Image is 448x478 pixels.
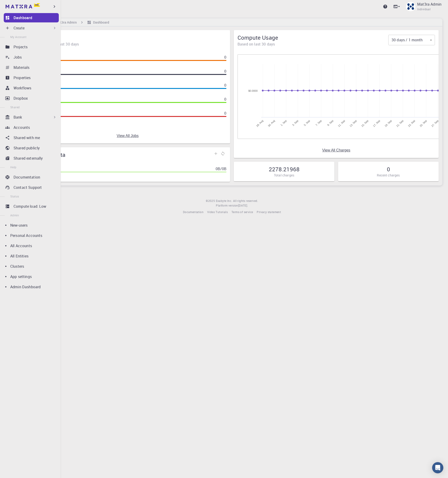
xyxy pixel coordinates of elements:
[4,154,59,163] a: Shared externally
[216,203,238,208] span: Platform version
[4,112,59,122] div: Bank
[14,174,40,180] p: Documentation
[349,119,357,127] tspan: 13. Sep
[417,1,441,7] p: Mat3ra Admin
[183,210,203,214] span: Documentation
[10,35,26,39] span: My Account
[4,13,59,22] a: Dashboard
[396,119,404,127] tspan: 21. Sep
[4,73,59,82] a: Properties
[238,203,248,208] a: [DATE].
[224,82,226,88] p: 0
[224,54,226,60] p: 0
[14,114,22,120] p: Bank
[14,25,24,31] p: Create
[14,54,22,60] p: Jobs
[267,119,276,127] tspan: 30. Aug
[14,75,31,81] p: Properties
[10,3,27,7] span: Support
[377,173,400,178] p: Recent charges
[10,165,17,169] span: Help
[14,95,28,101] p: Dropbox
[337,119,346,127] tspan: 11. Sep
[224,68,226,74] p: 0
[29,34,226,41] span: Jobs
[14,135,40,141] p: Shared with me
[406,2,415,11] img: Mat3ra Admin
[274,173,294,178] p: Total charges
[6,5,32,8] img: logo
[233,199,258,203] span: All rights reserved.
[4,63,59,72] a: Materials
[4,133,59,142] a: Shared with me
[207,210,228,214] span: Video Tutorials
[183,210,203,214] a: Documentation
[4,202,59,211] a: Compute load: Low
[14,155,43,161] p: Shared externally
[14,15,32,21] p: Dashboard
[238,34,388,41] span: Compute Usage
[216,166,226,172] p: 0B / 0B
[4,143,59,153] a: Shared publicly
[14,44,28,50] p: Projects
[231,210,253,214] a: Terms of service
[207,210,228,214] a: Video Tutorials
[292,119,299,127] tspan: 3. Sep
[407,119,416,127] tspan: 23. Sep
[280,119,287,127] tspan: 1. Sep
[91,20,109,25] h6: Dashboard
[4,94,59,103] a: Dropbox
[206,199,216,203] span: © 2025
[322,148,350,152] a: View All Charges
[384,119,392,127] tspan: 19. Sep
[361,119,369,127] tspan: 15. Sep
[372,119,381,127] tspan: 17. Sep
[23,20,110,25] nav: breadcrumb
[238,204,248,207] span: [DATE] .
[53,20,77,25] h6: Mat3ra Admin
[256,119,264,127] tspan: 28. Aug
[14,65,29,70] p: Materials
[10,105,20,109] span: Shared
[29,151,212,158] span: Storage Quota
[257,210,281,214] a: Privacy statement
[303,119,311,127] tspan: 5. Sep
[4,83,59,93] a: Workflows
[224,110,226,116] p: 0
[29,41,226,47] span: 0 jobs during the last 30 days
[14,85,31,91] p: Workflows
[238,41,388,47] span: Based on last 30 days
[432,462,443,473] div: Open Intercom Messenger
[387,165,390,173] h5: 0
[257,210,281,214] span: Privacy statement
[388,35,435,45] div: 30 days / 1 month
[14,204,46,209] p: Compute load: Low
[10,194,19,198] span: Status
[269,165,300,173] h5: 2278.21968
[4,183,59,192] a: Contact Support
[14,145,40,151] p: Shared publicly
[14,125,30,130] p: Accounts
[315,119,322,127] tspan: 7. Sep
[224,96,226,102] p: 0
[417,7,430,12] span: Individual
[431,119,439,127] tspan: 27. Sep
[231,210,253,214] span: Terms of service
[327,119,334,127] tspan: 9. Sep
[117,134,139,138] a: View All Jobs
[14,185,42,190] p: Contact Support
[4,42,59,52] a: Projects
[4,23,59,33] div: Create
[4,53,59,62] a: Jobs
[419,119,427,127] tspan: 25. Sep
[216,199,232,203] span: Exabyte Inc.
[216,199,232,203] a: Exabyte Inc.
[248,89,258,92] text: $0.0000
[4,172,59,182] a: Documentation
[10,213,19,217] span: Admin
[4,123,59,132] a: Accounts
